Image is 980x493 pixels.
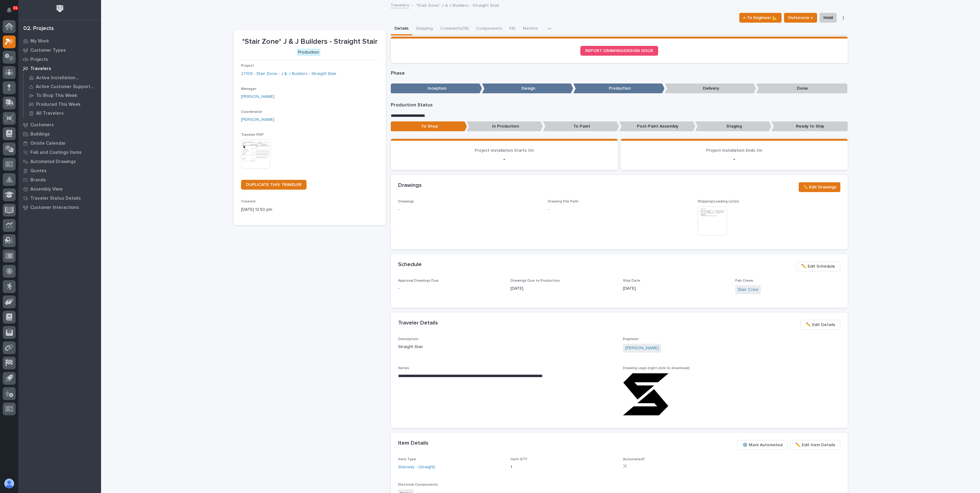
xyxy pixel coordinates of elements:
span: Traveler PDF [241,133,264,137]
a: My Work [18,36,101,46]
button: Details [391,23,412,35]
img: Workspace Logo [54,3,66,14]
span: ← To Engineer 📐 [743,14,778,21]
button: ⚙️ Mark Automated [737,440,788,450]
a: Brands [18,175,101,184]
a: Traveler Status Details [18,194,101,203]
span: Description [398,337,418,341]
a: Onsite Calendar [18,139,101,148]
a: Produced This Week [24,100,101,109]
p: *Stair Zone* J & J Builders - Straight Stair [241,37,379,46]
span: Engineer [623,337,639,341]
a: Customer Interactions [18,203,101,212]
button: Comments (15) [436,23,472,35]
p: To Shop [391,121,467,132]
a: Active Customer Support Travelers [24,82,101,91]
p: - [398,155,610,163]
button: Notifications [3,4,16,17]
span: Drawing Logo (right-click to download) [623,366,690,370]
p: 1 [511,464,616,470]
p: Onsite Calendar [30,141,66,146]
span: REPORT DRAWING/DESIGN ISSUE [585,49,653,53]
p: Customer Interactions [30,205,79,210]
p: Traveler Status Details [30,196,81,201]
button: ✏️ Edit Item Details [790,440,840,450]
button: Hold [820,13,837,23]
span: Automated? [623,458,645,461]
a: Automated Drawings [18,157,101,166]
img: frDQRYCzJFAhGq6KnU2eJwJIRmTmS1ab3FEcOlpHAek [623,373,669,416]
p: Customer Types [30,48,66,53]
span: Created [241,200,255,203]
div: 02. Projects [23,25,54,32]
span: Coordinator [241,110,262,114]
a: REPORT DRAWING/DESIGN ISSUE [580,46,658,56]
a: Stair Crew [738,287,758,293]
span: Outsource ↑ [788,14,813,21]
button: users-avatar [3,477,16,490]
h2: Schedule [398,261,422,268]
span: Shipping/Loading List(s) [698,200,739,203]
p: [DATE] 12:50 pm [241,206,379,213]
p: Post-Paint Assembly [619,121,695,132]
a: Customers [18,120,101,129]
button: ✏️ Edit Drawings [799,182,840,192]
p: - [398,285,503,292]
p: Inception [391,83,482,94]
p: Assembly View [30,187,62,192]
a: DUPLICATE THIS TRAVELER [241,180,307,190]
a: To Shop This Week [24,91,101,100]
a: Customer Types [18,46,101,55]
a: Assembly View [18,184,101,194]
a: Projects [18,55,101,64]
button: Components [472,23,506,35]
span: Project [241,64,254,68]
span: Drawings [398,200,414,203]
span: Notes [398,366,409,370]
p: In Production [467,121,543,132]
button: ✏️ Edit Details [801,320,840,330]
span: Project Installation Starts On [475,148,534,153]
span: ✏️ Edit Details [806,321,835,328]
p: *Stair Zone* J & J Builders - Straight Stair [416,2,499,8]
p: - [628,155,840,163]
a: Travelers [390,1,409,8]
span: Item QTY [511,458,527,461]
a: Fab and Coatings Items [18,148,101,157]
span: Project Installation Ends On [706,148,762,153]
div: Notifications31 [8,7,16,17]
p: Straight Stair [398,344,616,350]
p: All Travelers [36,111,64,116]
span: Approval Drawings Due [398,279,439,283]
button: Outsource ↑ [784,13,817,23]
button: Shipping [412,23,436,35]
a: Stairway - (straight) [398,464,435,470]
h2: Drawings [398,182,422,189]
span: Item Type [398,458,416,461]
p: Done [756,83,847,94]
div: Production [297,49,320,56]
span: ⚙️ Mark Automated [742,441,782,449]
button: FAI [506,23,519,35]
p: Fab and Coatings Items [30,150,82,155]
span: Fab Crews [735,279,753,283]
p: Production Status [391,102,848,108]
p: Travelers [30,66,51,72]
span: Drawings Due to Production [511,279,560,283]
p: Production [573,83,665,94]
h2: Traveler Details [398,320,438,327]
p: Projects [30,57,48,62]
span: Electrical Components [398,483,438,487]
span: DUPLICATE THIS TRAVELER [246,183,302,187]
span: Manager [241,87,256,91]
p: Phase [391,70,848,76]
button: ✏️ Edit Schedule [796,261,840,271]
button: Metrics [519,23,541,35]
span: ✏️ Edit Item Details [795,441,835,449]
a: All Travelers [24,109,101,117]
a: Active Installation Travelers [24,73,101,82]
p: Ready to Ship [771,121,848,132]
a: [PERSON_NAME] [625,345,659,351]
a: 27108 - Stair Zone - J & J Builders - Straight Stair [241,71,337,77]
p: 31 [13,6,17,10]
